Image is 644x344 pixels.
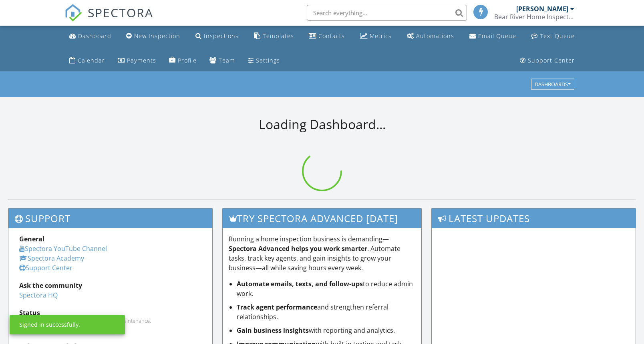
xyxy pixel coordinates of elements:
[178,57,197,64] div: Profile
[88,4,153,21] span: SPECTORA
[123,29,183,44] a: New Inspection
[78,57,105,64] div: Calendar
[478,32,516,40] div: Email Queue
[206,53,238,68] a: Team
[19,281,201,290] div: Ask the community
[237,302,416,322] li: and strengthen referral relationships.
[528,29,578,44] a: Text Queue
[64,4,82,22] img: The Best Home Inspection Software - Spectora
[357,29,395,44] a: Metrics
[466,29,519,44] a: Email Queue
[134,32,180,40] div: New Inspection
[19,254,84,263] a: Spectora Academy
[19,308,201,318] div: Status
[256,57,280,64] div: Settings
[115,53,159,68] a: Payments
[307,5,467,21] input: Search everything...
[318,32,345,40] div: Contacts
[166,53,200,68] a: Company Profile
[528,57,575,64] div: Support Center
[8,208,212,228] h3: Support
[237,326,309,335] strong: Gain business insights
[416,32,454,40] div: Automations
[78,32,111,40] div: Dashboard
[517,53,578,68] a: Support Center
[219,57,235,64] div: Team
[516,5,568,13] div: [PERSON_NAME]
[229,234,416,273] p: Running a home inspection business is demanding— . Automate tasks, track key agents, and gain ins...
[19,263,72,272] a: Support Center
[370,32,392,40] div: Metrics
[229,244,367,253] strong: Spectora Advanced helps you work smarter
[19,244,107,253] a: Spectora YouTube Channel
[237,279,416,298] li: to reduce admin work.
[237,326,416,335] li: with reporting and analytics.
[251,29,297,44] a: Templates
[204,32,239,40] div: Inspections
[192,29,242,44] a: Inspections
[306,29,348,44] a: Contacts
[245,53,283,68] a: Settings
[494,13,574,21] div: Bear River Home Inspections
[223,208,422,228] h3: Try spectora advanced [DATE]
[127,57,156,64] div: Payments
[64,11,153,28] a: SPECTORA
[19,321,80,329] div: Signed in successfully.
[263,32,294,40] div: Templates
[19,291,58,299] a: Spectora HQ
[540,32,575,40] div: Text Queue
[432,208,636,228] h3: Latest Updates
[404,29,457,44] a: Automations (Basic)
[237,279,363,288] strong: Automate emails, texts, and follow-ups
[19,235,44,243] strong: General
[66,29,115,44] a: Dashboard
[531,79,574,90] button: Dashboards
[535,82,571,87] div: Dashboards
[237,303,317,312] strong: Track agent performance
[66,53,108,68] a: Calendar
